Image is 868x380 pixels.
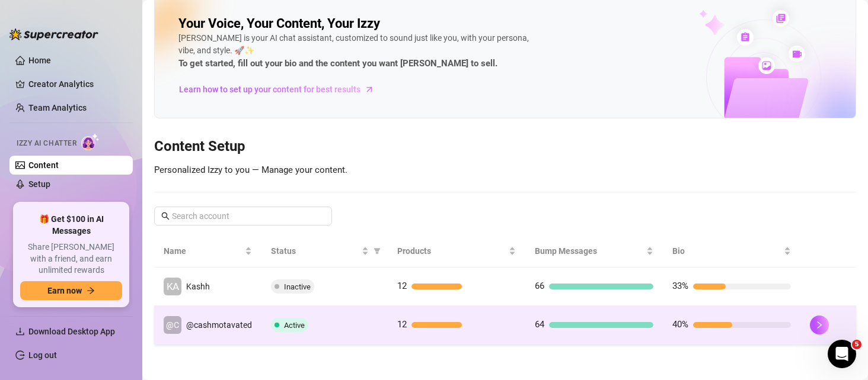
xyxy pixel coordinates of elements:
input: Search account [172,210,315,223]
iframe: Intercom live chat [828,340,856,368]
span: KA [166,278,179,294]
span: 12 [397,281,407,291]
th: Bio [663,235,800,268]
a: Learn how to set up your content for best results [178,80,383,99]
button: right [810,315,829,334]
span: @cashmotavated [186,320,252,330]
span: 12 [397,319,407,330]
img: AI Chatter [81,133,100,150]
span: Status [271,244,359,257]
span: Learn how to set up your content for best results [179,83,360,96]
th: Status [261,235,388,268]
span: Izzy AI Chatter [17,138,76,149]
a: Team Analytics [28,103,87,112]
span: @C [166,318,179,331]
span: 40% [672,319,688,330]
span: arrow-right [87,286,95,295]
span: arrow-right [363,83,375,95]
h3: Content Setup [154,137,856,156]
span: 66 [535,281,544,291]
span: Personalized Izzy to you — Manage your content. [154,165,347,175]
span: download [15,327,25,336]
th: Bump Messages [525,235,663,268]
span: Products [397,244,506,257]
strong: To get started, fill out your bio and the content you want [PERSON_NAME] to sell. [178,58,497,69]
span: 64 [535,319,544,330]
span: filter [371,242,383,260]
span: Download Desktop App [28,327,115,336]
span: Kashh [186,282,210,291]
span: Bump Messages [535,244,644,257]
span: filter [374,247,381,255]
span: Earn now [47,286,82,295]
span: Active [284,321,305,330]
span: 33% [672,281,688,291]
img: logo-BBDzfeDw.svg [9,28,98,40]
span: right [815,321,824,329]
span: Bio [672,244,781,257]
th: Products [388,235,525,268]
span: Share [PERSON_NAME] with a friend, and earn unlimited rewards [20,241,122,276]
a: Home [28,56,51,65]
a: Creator Analytics [28,75,123,94]
span: search [161,212,170,220]
span: Name [164,244,242,257]
span: Inactive [284,282,311,291]
span: 🎁 Get $100 in AI Messages [20,214,122,237]
th: Name [154,235,261,268]
h2: Your Voice, Your Content, Your Izzy [178,15,380,32]
div: [PERSON_NAME] is your AI chat assistant, customized to sound just like you, with your persona, vi... [178,32,534,71]
span: 5 [852,340,861,349]
a: Content [28,160,59,170]
a: Log out [28,350,57,360]
a: Setup [28,179,50,189]
button: Earn nowarrow-right [20,281,122,300]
